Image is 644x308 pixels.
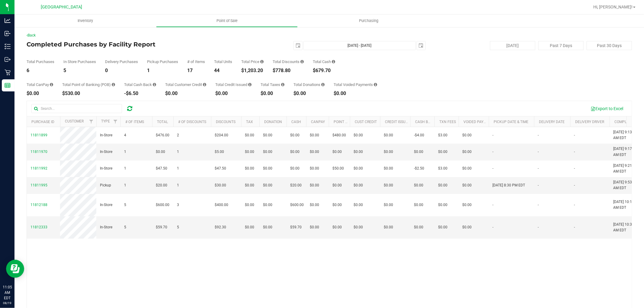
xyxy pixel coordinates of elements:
span: 5 [124,224,126,230]
div: 6 [27,68,54,73]
a: Purchasing [298,14,439,27]
div: 1 [147,68,178,73]
span: $0.00 [245,183,254,188]
span: $0.00 [354,224,363,230]
span: [DATE] 9:53 AM EDT [613,179,636,191]
a: Credit Issued [385,120,410,124]
span: [DATE] 8:30 PM EDT [492,183,525,188]
span: $0.00 [384,132,393,138]
span: $0.00 [290,132,300,138]
span: $59.70 [290,224,302,230]
span: -$4.00 [414,132,424,138]
span: $0.00 [263,132,272,138]
a: Discounts [216,120,235,124]
span: $0.00 [263,166,272,171]
iframe: Resource center [6,260,24,278]
span: $0.00 [290,149,300,155]
span: - [538,166,539,171]
span: $59.70 [156,224,167,230]
span: 5 [124,202,126,208]
inline-svg: Reports [5,82,11,88]
span: 1 [177,149,179,155]
div: Pickup Purchases [147,60,178,64]
span: $480.00 [332,132,346,138]
span: $0.00 [245,132,254,138]
span: 11812333 [30,225,47,229]
div: $0.00 [27,91,53,96]
span: $0.00 [263,149,272,155]
span: Point of Sale [208,18,246,24]
i: Sum of all voided payment transaction amounts, excluding tips and transaction fees, for all purch... [374,83,377,87]
span: $0.00 [354,166,363,171]
a: # of Discounts [178,120,206,124]
div: In Store Purchases [63,60,96,64]
span: $0.00 [462,132,472,138]
span: $0.00 [156,149,165,155]
span: $0.00 [438,202,447,208]
span: $0.00 [462,149,472,155]
span: $0.00 [332,224,342,230]
span: $0.00 [354,183,363,188]
span: $0.00 [332,202,342,208]
span: $0.00 [310,202,319,208]
span: select [294,41,302,50]
span: $0.00 [462,166,472,171]
span: $0.00 [414,202,423,208]
span: $0.00 [245,224,254,230]
span: $0.00 [310,149,319,155]
span: $47.50 [156,166,167,171]
span: -$2.50 [414,166,424,171]
span: 11811899 [30,133,47,137]
i: Sum of the cash-back amounts from rounded-up electronic payments for all purchases in the date ra... [153,83,156,87]
span: $0.00 [384,224,393,230]
a: Cash [291,120,301,124]
button: Export to Excel [587,103,627,114]
span: $0.00 [245,149,254,155]
span: $600.00 [156,202,169,208]
span: $400.00 [215,202,228,208]
span: - [492,224,493,230]
span: $0.00 [414,183,423,188]
span: [DATE] 10:31 AM EDT [613,222,636,233]
a: Inventory [14,14,156,27]
button: Past 7 Days [538,41,584,50]
a: Cash Back [415,120,435,124]
span: - [538,202,539,208]
span: $0.00 [384,166,393,171]
span: $0.00 [462,224,472,230]
span: $0.00 [263,224,272,230]
i: Sum of the successful, non-voided cash payment transactions for all purchases in the date range. ... [332,60,335,64]
div: $778.80 [273,68,304,73]
span: $0.00 [245,202,254,208]
i: Sum of the total taxes for all purchases in the date range. [281,83,284,87]
span: $92.30 [215,224,226,230]
span: $0.00 [438,224,447,230]
span: $3.00 [438,132,447,138]
span: - [574,183,575,188]
a: Voided Payment [463,120,493,124]
span: $0.00 [263,202,272,208]
a: CanPay [311,120,325,124]
span: [DATE] 10:10 AM EDT [613,199,636,211]
div: Total CanPay [27,83,53,87]
span: 1 [177,183,179,188]
a: Delivery Date [539,120,565,124]
span: 11811970 [30,150,47,154]
a: Total [157,120,168,124]
span: - [538,183,539,188]
div: $679.70 [313,68,335,73]
span: $476.00 [156,132,169,138]
span: [DATE] 9:13 AM EDT [613,129,636,141]
span: In-Store [100,224,112,230]
div: $0.00 [215,91,252,96]
inline-svg: Inventory [5,43,11,49]
a: Delivery Driver [575,120,604,124]
div: Total Cash [313,60,335,64]
span: $0.00 [414,149,423,155]
span: - [492,149,493,155]
a: Pickup Date & Time [494,120,528,124]
span: $0.00 [310,224,319,230]
div: Total Cash Back [124,83,156,87]
inline-svg: Inbound [5,30,11,37]
span: $0.00 [438,149,447,155]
